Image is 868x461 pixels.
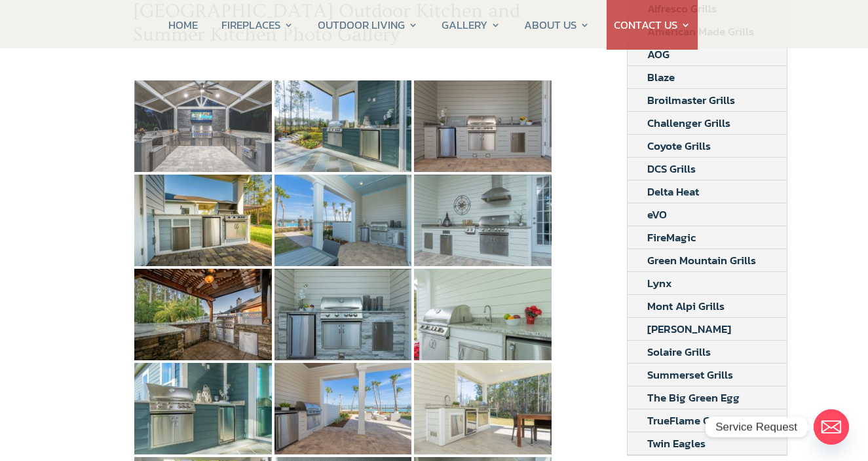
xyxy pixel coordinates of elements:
img: 1 [274,80,412,172]
a: FireMagic [628,226,715,248]
a: eVO [628,203,687,226]
a: Solaire Grills [628,341,730,363]
img: 7 [274,269,412,360]
a: Broilmaster Grills [628,89,755,111]
a: Green Mountain Grills [628,249,776,271]
a: TrueFlame Grills [628,409,749,432]
img: 9 [134,363,272,454]
a: Mont Alpi Grills [628,295,744,317]
img: 6 [134,269,272,360]
a: Challenger Grills [628,112,750,134]
img: 30 [134,80,272,172]
img: 10 [274,363,412,454]
a: Email [814,409,849,445]
a: DCS Grills [628,158,715,180]
img: 8 [414,269,552,360]
img: 2 [414,80,552,172]
img: 5 [414,175,552,266]
a: Lynx [628,272,692,294]
img: 4 [274,175,412,266]
a: Twin Eagles [628,432,725,454]
a: AOG [628,43,689,65]
a: Delta Heat [628,180,719,203]
a: [PERSON_NAME] [628,318,751,340]
a: The Big Green Egg [628,386,759,409]
a: Coyote Grills [628,135,730,157]
img: 11 [414,363,552,454]
a: Summerset Grills [628,364,753,386]
a: Blaze [628,66,694,88]
img: 3 [134,175,272,266]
